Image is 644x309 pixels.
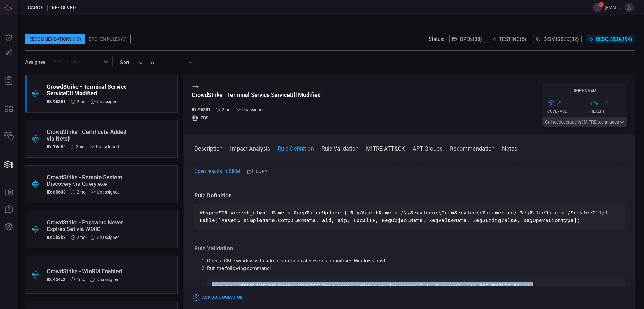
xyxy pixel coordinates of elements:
button: Inventory [1,129,16,144]
div: Unassigned [90,144,119,149]
button: Reports [1,73,16,88]
button: Preferences [1,219,16,234]
h5: Improved [542,88,627,93]
h5: ID: 454c2 [47,277,65,282]
div: Health [590,109,628,113]
button: Gainedcoverage in3MITRE techniques [542,117,627,127]
span: 6 [599,2,604,7]
p: reg add "HKLM\SYSTEM\ControlSet001\Services\TermService\Parameters" /v ServiceDll /t REG_EXPAND_S... [212,282,620,297]
p: Run the following command: [207,265,625,272]
span: Status: [429,36,444,42]
span: Jun 22, 2025 2:38 AM [77,99,86,104]
button: Detections [1,45,16,60]
h3: Rule Validation [194,245,625,252]
h5: ID: 96381 [47,99,66,104]
button: Resolved(194) [586,35,635,43]
span: 3 [581,119,584,124]
p: #type=FDR #event_simpleName = AsepValueUpdate | RegObjectName = /\\Services\\TermService\\Paramet... [199,209,620,224]
h5: ID: 96381 [192,107,211,112]
a: Open results in SIEM [194,168,240,175]
span: Jun 15, 2025 1:38 AM [76,277,85,282]
div: FDR [192,115,321,121]
span: resolved [52,5,76,11]
button: Rule Validation [321,144,358,152]
button: Open(38) [449,35,485,43]
input: Select assignee [52,58,100,65]
button: Dismissed(32) [533,35,582,43]
button: Impact Analysis [230,144,270,152]
li: Open a CMD window with administrator privileges on a monitored Windows host. [207,257,625,265]
span: Jun 22, 2025 2:38 AM [76,144,85,149]
h5: ID: a0648 [47,190,66,195]
label: sort [120,59,129,65]
h5: ID: 5b3b3 [47,235,66,240]
h3: + % [590,99,598,107]
span: Resolved ( 194 ) [596,36,632,42]
button: Rule Definition [278,144,314,152]
span: Jun 22, 2025 2:38 AM [77,190,86,195]
button: Open [102,57,110,66]
span: Assignee [25,59,45,65]
button: 6 [593,3,602,12]
span: Jun 15, 2025 1:38 AM [77,235,86,240]
button: Cards [1,157,16,172]
div: Broken Rules (0) [85,34,131,44]
button: MITRE - Detection Posture [1,101,16,116]
div: Unassigned [91,190,120,195]
span: Dismissed ( 32 ) [543,36,579,42]
h3: Rule Definition [194,192,625,199]
span: Testing ( 5 ) [499,36,526,42]
div: CrowdStrike - Certificate Added via Netsh [47,129,132,142]
button: Rule Catalog [1,185,16,200]
button: Dashboard [1,30,16,45]
button: Testing(5) [489,35,529,43]
button: Description [194,144,223,152]
button: MITRE ATT&CK [366,144,405,152]
span: [EMAIL_ADDRESS][DOMAIN_NAME] [605,5,622,10]
div: Time [138,59,187,66]
div: Unassigned [91,99,120,104]
div: CrowdStrike - Terminal Service ServiceDll Modified [47,83,132,97]
h5: ID: 76d8f [47,144,65,149]
div: Coverage [547,109,585,113]
div: Recommendations (43) [25,34,85,44]
div: Unassigned [91,235,120,240]
span: Jun 22, 2025 2:38 AM [222,107,230,112]
button: Ask Us A Question [1,202,16,217]
button: APT Groups [413,144,442,152]
button: Recommendation [450,144,495,152]
span: Cards [28,5,44,11]
div: CrowdStrike - Terminal Service ServiceDll Modified [192,91,321,98]
div: Unassigned [236,107,265,112]
div: CrowdStrike - Remote System Discovery via Query.exe [47,174,132,187]
div: CrowdStrike - WinRM Enabled [47,268,132,274]
button: Notes [502,144,517,152]
button: Ask Us a Question [192,293,244,302]
button: Copy [245,166,270,177]
div: CrowdStrike - Password Never Expires Set via WMIC [47,219,132,232]
span: Open ( 38 ) [460,36,482,42]
div: Unassigned [90,277,119,282]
